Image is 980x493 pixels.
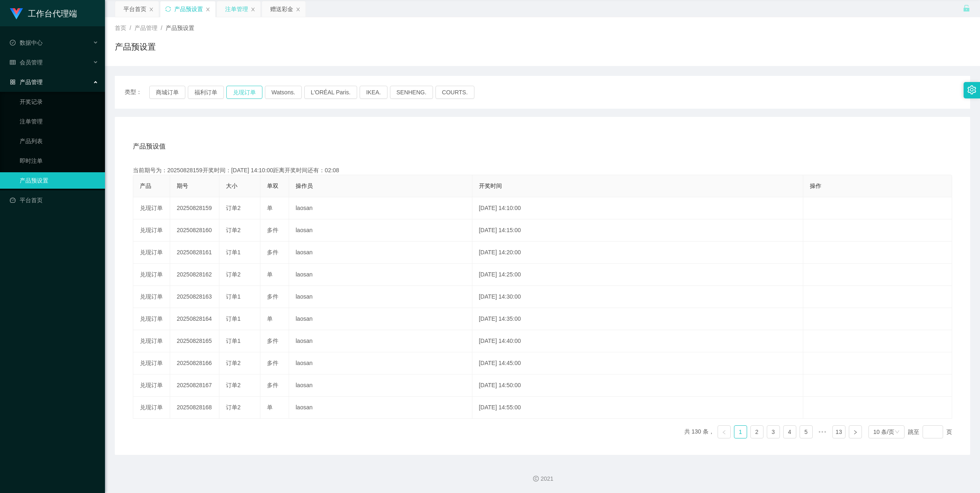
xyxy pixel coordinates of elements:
[226,338,241,344] span: 订单1
[226,205,241,211] span: 订单2
[165,6,171,12] i: 图标: sync
[267,360,278,366] span: 多件
[289,397,472,419] td: laosan
[267,382,278,388] span: 多件
[750,425,763,438] li: 2
[472,308,803,330] td: [DATE] 14:35:00
[267,293,278,300] span: 多件
[767,426,779,438] a: 3
[472,397,803,419] td: [DATE] 14:55:00
[810,183,821,189] span: 操作
[963,5,970,12] i: 图标: unlock
[28,0,77,27] h1: 工作台代理端
[800,425,813,438] li: 5
[125,86,149,99] span: 类型：
[115,41,156,53] h1: 产品预设置
[435,86,474,99] button: COURTS.
[170,397,219,419] td: 20250828168
[472,330,803,352] td: [DATE] 14:40:00
[226,249,241,256] span: 订单1
[133,397,170,419] td: 兑现订单
[226,315,241,322] span: 订单1
[10,40,16,46] i: 图标: check-circle-o
[226,293,241,300] span: 订单1
[133,197,170,219] td: 兑现订单
[533,476,539,482] i: 图标: copyright
[270,1,293,17] div: 赠送彩金
[170,352,219,374] td: 20250828166
[472,242,803,264] td: [DATE] 14:20:00
[123,1,146,17] div: 平台首页
[816,425,829,438] li: 向后 5 页
[784,426,796,438] a: 4
[177,183,188,189] span: 期号
[967,85,976,94] i: 图标: setting
[267,315,273,322] span: 单
[10,192,98,208] a: 图标: dashboard平台首页
[20,153,98,169] a: 即时注单
[133,242,170,264] td: 兑现订单
[873,426,894,438] div: 10 条/页
[289,374,472,397] td: laosan
[10,79,43,85] span: 产品管理
[751,426,763,438] a: 2
[226,382,241,388] span: 订单2
[10,10,77,16] a: 工作台代理端
[895,429,900,435] i: 图标: down
[188,86,224,99] button: 福利订单
[112,475,973,483] div: 2021
[853,430,858,435] i: 图标: right
[472,286,803,308] td: [DATE] 14:30:00
[133,308,170,330] td: 兑现订单
[205,7,210,12] i: 图标: close
[133,219,170,242] td: 兑现订单
[289,264,472,286] td: laosan
[908,425,952,438] div: 跳至 页
[226,404,241,411] span: 订单2
[849,425,862,438] li: 下一页
[226,271,241,278] span: 订单2
[267,227,278,233] span: 多件
[289,242,472,264] td: laosan
[170,264,219,286] td: 20250828162
[133,352,170,374] td: 兑现订单
[140,183,151,189] span: 产品
[20,172,98,189] a: 产品预设置
[832,425,846,438] li: 13
[289,286,472,308] td: laosan
[800,426,812,438] a: 5
[130,25,131,31] span: /
[289,197,472,219] td: laosan
[296,183,313,189] span: 操作员
[226,86,262,99] button: 兑现订单
[170,374,219,397] td: 20250828167
[267,404,273,411] span: 单
[170,197,219,219] td: 20250828159
[734,426,747,438] a: 1
[170,330,219,352] td: 20250828165
[170,219,219,242] td: 20250828160
[10,8,23,20] img: logo.9652507e.png
[133,286,170,308] td: 兑现订单
[390,86,433,99] button: SENHENG.
[472,352,803,374] td: [DATE] 14:45:00
[472,219,803,242] td: [DATE] 14:15:00
[170,242,219,264] td: 20250828161
[833,426,845,438] a: 13
[267,338,278,344] span: 多件
[20,113,98,130] a: 注单管理
[783,425,796,438] li: 4
[10,59,43,66] span: 会员管理
[20,133,98,149] a: 产品列表
[289,219,472,242] td: laosan
[289,308,472,330] td: laosan
[170,308,219,330] td: 20250828164
[304,86,357,99] button: L'ORÉAL Paris.
[149,86,185,99] button: 商城订单
[251,7,255,12] i: 图标: close
[718,425,731,438] li: 上一页
[479,183,502,189] span: 开奖时间
[267,271,273,278] span: 单
[226,227,241,233] span: 订单2
[267,205,273,211] span: 单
